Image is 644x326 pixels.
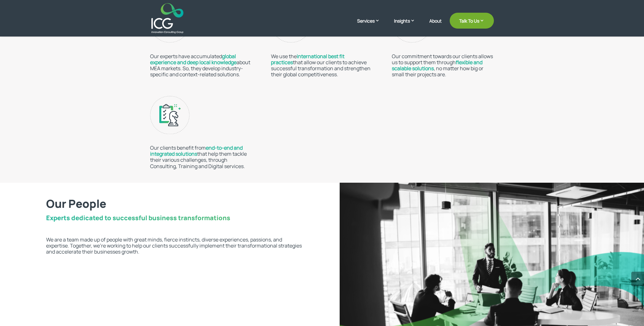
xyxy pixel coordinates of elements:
a: Talk To Us [450,13,494,29]
strong: flexible and scalable solutions [392,59,482,72]
a: Insights [394,17,421,33]
h2: Our People [46,197,304,214]
strong: end-to-end and integrated solutions [150,144,243,157]
p: We are a team made up of people with great minds, fierce instincts, diverse experiences, passions... [46,237,304,255]
iframe: Chat Widget [538,257,644,326]
p: Our commitment towards our clients allows us to support them through , no matter how big or small... [392,53,494,78]
p: We use the that allow our clients to achieve successful transformation and strengthen their globa... [271,53,373,78]
img: ICG [151,3,184,33]
img: end to end solution - ICG [150,96,190,134]
a: Services [357,17,386,33]
p: Our clients benefit from that help them tackle their various challenges, through Consulting, Trai... [150,145,252,169]
strong: international best fit practices [271,53,344,66]
p: Our experts have accumulated about MEA markets. So, they develop industry-specific and context-re... [150,53,252,78]
strong: global experience and deep local knowledge [150,53,237,66]
p: Experts dedicated to successful business transformations [46,214,304,222]
a: About [429,18,442,33]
